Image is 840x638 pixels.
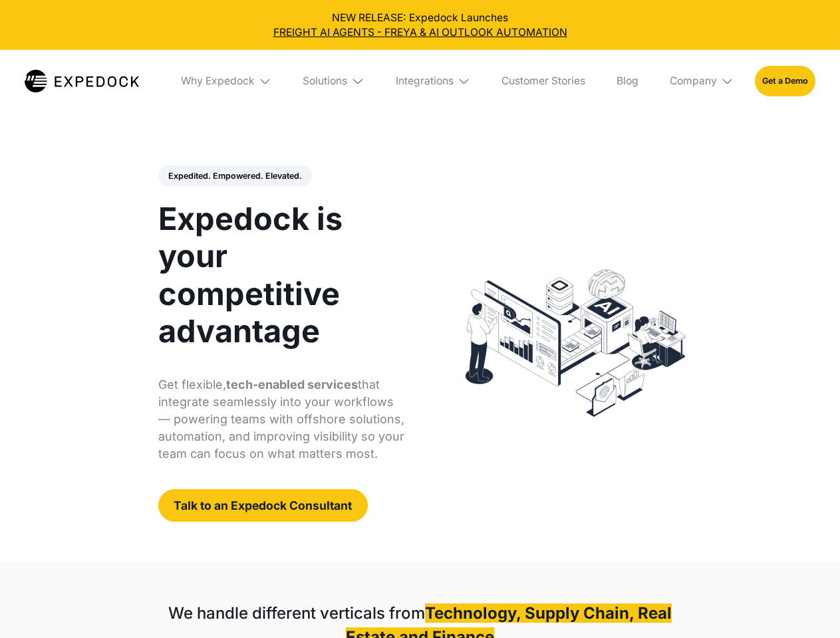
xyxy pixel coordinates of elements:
div: Company [670,74,717,88]
div: Solutions [303,74,347,88]
div: NEW RELEASE: Expedock Launches [11,11,830,40]
div: Why Expedock [181,74,255,88]
a: Talk to an Expedock Consultant [158,489,368,522]
a: Blog [606,50,648,112]
div: Why Expedock [170,50,282,112]
div: Integrations [385,50,481,112]
p: Get flexible, that integrate seamlessly into your workflows — powering teams with offshore soluti... [158,376,405,463]
h1: Expedock is your competitive advantage [158,200,405,350]
div: Integrations [396,74,454,88]
strong: We handle different verticals from [168,603,425,623]
div: Company [659,50,744,112]
div: Solutions [293,50,375,112]
strong: tech-enabled services [226,377,358,391]
a: Customer Stories [491,50,595,112]
a: Get a Demo [755,66,815,96]
a: FREIGHT AI AGENTS - FREYA & AI OUTLOOK AUTOMATION [11,25,830,40]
